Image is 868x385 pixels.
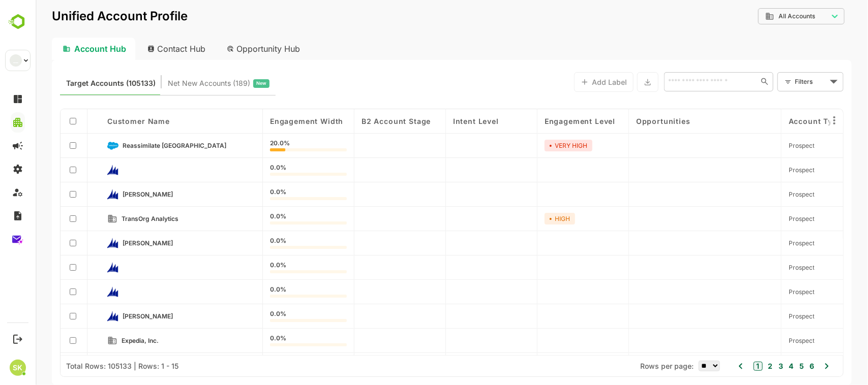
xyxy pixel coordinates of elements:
div: 0.0% [234,189,311,200]
span: Prospect [753,142,779,149]
div: Filters [759,76,792,87]
button: 5 [761,361,768,372]
div: Newly surfaced ICP-fit accounts from Intent, Website, LinkedIn, and other engagement signals. [132,77,234,90]
div: Contact Hub [104,38,179,60]
span: New [221,77,231,90]
span: Prospect [753,166,779,174]
div: 0.0% [234,335,311,346]
span: All Accounts [743,13,780,20]
div: 0.0% [234,165,311,176]
div: Total Rows: 105133 | Rows: 1 - 15 [31,362,143,370]
div: Filters [758,71,808,92]
button: Add Label [538,72,598,92]
button: Export the selected data as CSV [602,72,623,92]
span: Opportunities [601,117,655,125]
span: Account Type [753,117,806,125]
span: Conner-Nguyen [87,190,137,198]
button: 3 [740,361,747,372]
span: Engagement Level [509,117,580,125]
span: Prospect [753,264,779,271]
div: SK [10,360,26,376]
div: 0.0% [234,213,311,224]
span: Net New Accounts ( 189 ) [132,77,215,90]
button: Logout [11,332,24,346]
button: 4 [751,361,758,372]
button: 6 [771,361,779,372]
span: Engagement Width [234,117,308,125]
span: TransOrg Analytics [86,215,143,222]
button: 1 [718,362,727,371]
span: Prospect [753,215,779,222]
div: All Accounts [730,12,793,21]
img: BambooboxLogoMark.f1c84d78b4c51b1a7b5f700c9845e183.svg [5,12,31,31]
div: 0.0% [234,311,311,322]
p: Unified Account Profile [16,10,152,22]
div: All Accounts [723,7,809,26]
div: Opportunity Hub [183,38,274,60]
div: 20.0% [234,140,311,151]
span: Prospect [753,288,779,296]
div: 0.0% [234,262,311,273]
div: 0.0% [234,286,311,298]
div: 0.0% [234,238,311,249]
div: __ [10,54,22,67]
div: Account Hub [16,38,100,60]
span: Rows per page: [605,362,658,370]
span: Customer Name [72,117,134,125]
span: Intent Level [417,117,463,125]
button: 2 [730,361,737,372]
span: B2 Account Stage [326,117,395,125]
span: Prospect [753,239,779,247]
span: Expedia, Inc. [86,337,123,344]
span: Prospect [753,337,779,344]
span: Armstrong-Cabrera [87,239,137,247]
div: HIGH [509,213,540,224]
span: Known accounts you’ve identified to target - imported from CRM, Offline upload, or promoted from ... [31,77,120,90]
div: VERY HIGH [509,140,557,151]
span: Reassimilate Argentina [87,142,191,149]
span: Prospect [753,312,779,320]
span: Hawkins-Crosby [87,312,137,320]
span: Prospect [753,190,779,198]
